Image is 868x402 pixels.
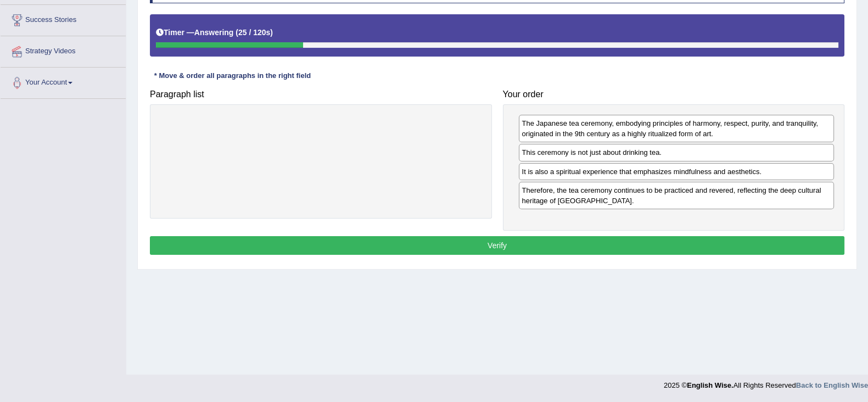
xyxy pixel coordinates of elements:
[238,28,270,37] b: 25 / 120s
[503,90,845,99] h4: Your order
[150,90,492,99] h4: Paragraph list
[664,375,868,390] div: 2025 © All Rights Reserved
[519,163,835,180] div: It is also a spiritual experience that emphasizes mindfulness and aesthetics.
[519,115,835,142] div: The Japanese tea ceremony, embodying principles of harmony, respect, purity, and tranquility, ori...
[687,381,733,389] strong: English Wise.
[1,36,126,64] a: Strategy Videos
[270,28,273,37] b: )
[796,381,868,389] a: Back to English Wise
[519,182,835,209] div: Therefore, the tea ceremony continues to be practiced and revered, reflecting the deep cultural h...
[194,28,234,37] b: Answering
[150,236,844,255] button: Verify
[236,28,238,37] b: (
[519,144,835,161] div: This ceremony is not just about drinking tea.
[156,29,273,37] h5: Timer —
[150,70,315,81] div: * Move & order all paragraphs in the right field
[1,68,126,95] a: Your Account
[1,5,126,32] a: Success Stories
